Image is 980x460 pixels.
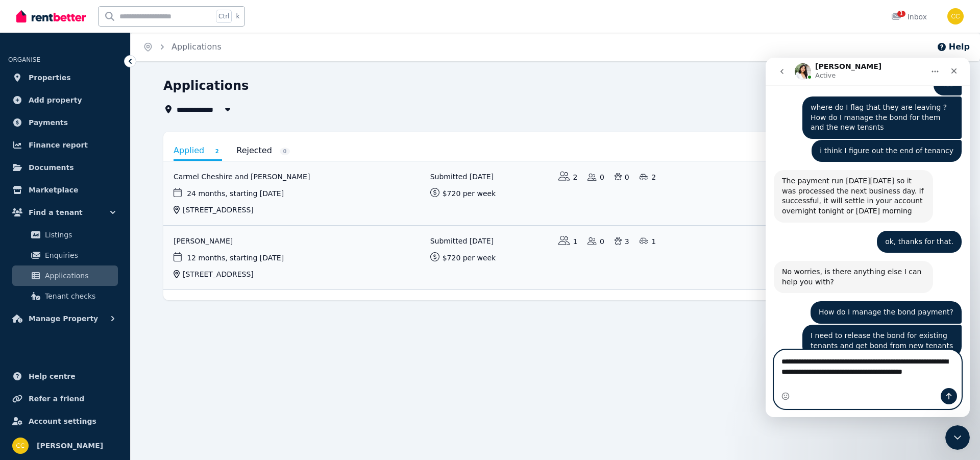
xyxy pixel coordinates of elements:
span: Payments [29,116,68,129]
a: Properties [8,67,122,88]
a: Tenant checks [12,286,118,306]
span: k [236,12,239,20]
span: 2 [212,148,222,155]
a: Finance report [8,135,122,155]
span: Enquiries [45,249,114,261]
a: View application: Deanna Holloway [163,226,947,289]
a: Applications [171,42,222,52]
a: Enquiries [12,245,118,265]
span: Applications [45,270,114,282]
span: Help centre [29,370,76,382]
div: Inbox [891,12,927,22]
button: Manage Property [8,308,122,329]
span: Finance report [29,139,88,151]
span: 0 [280,148,290,155]
a: Add property [8,90,122,110]
a: Rejected [236,142,290,159]
a: Applied [174,142,222,161]
iframe: Intercom live chat [766,58,970,417]
span: Marketplace [29,184,78,196]
a: Refer a friend [8,389,122,409]
span: Documents [29,161,74,174]
a: Listings [12,225,118,245]
a: View application: Carmel Cheshire and Dennis Cheshire [163,161,947,225]
span: ORGANISE [8,56,40,63]
span: Manage Property [29,312,98,325]
span: Refer a friend [29,393,84,405]
iframe: Intercom live chat [945,425,970,450]
h1: Applications [163,78,249,94]
a: Payments [8,112,122,133]
span: Account settings [29,415,96,427]
a: Applications [12,265,118,286]
a: Help centre [8,366,122,386]
span: 1 [897,11,905,17]
img: Charles Chaaya [12,438,29,454]
span: Add property [29,94,82,106]
span: Ctrl [216,10,232,23]
span: Listings [45,229,114,241]
a: Documents [8,157,122,178]
span: Tenant checks [45,290,114,302]
img: RentBetter [16,9,86,24]
a: Marketplace [8,180,122,200]
a: Account settings [8,411,122,431]
span: Find a tenant [29,206,83,219]
span: Properties [29,71,71,84]
nav: Breadcrumb [131,33,234,61]
span: [PERSON_NAME] [37,440,103,452]
img: Charles Chaaya [947,8,964,25]
button: Help [937,41,970,53]
button: Find a tenant [8,202,122,223]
